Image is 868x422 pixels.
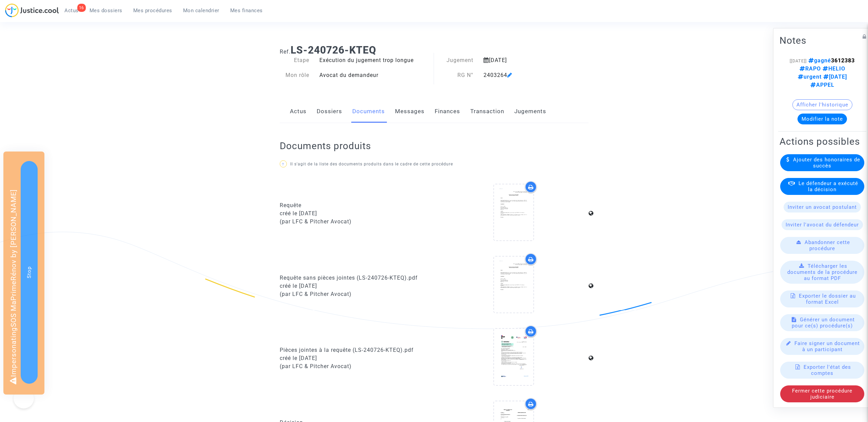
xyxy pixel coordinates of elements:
[280,160,589,168] p: Il s'agit de la liste des documents produits dans le cadre de cette procédure
[21,161,38,384] button: Stop
[395,100,425,123] a: Messages
[280,209,429,218] div: créé le [DATE]
[435,100,460,123] a: Finances
[280,282,429,290] div: créé le [DATE]
[225,5,268,16] a: Mes finances
[780,34,865,46] h2: Notes
[352,100,385,123] a: Documents
[780,135,865,147] h2: Actions possibles
[787,263,857,281] span: Télécharger les documents de la procédure au format PDF
[280,274,429,282] div: Requête sans pièces jointes (LS-240726-KTEQ).pdf
[822,73,847,80] span: [DATE]
[792,99,852,110] button: Afficher l'historique
[280,346,429,354] div: Pièces jointes à la requête (LS-240726-KTEQ).pdf
[434,56,478,64] div: Jugement
[14,388,34,408] iframe: Help Scout Beacon - Open
[470,100,504,123] a: Transaction
[290,100,307,123] a: Actus
[792,316,855,328] span: Générer un document pour ce(s) procédure(s)
[798,73,822,80] span: urgent
[291,44,376,56] b: LS-240726-KTEQ
[64,7,79,14] span: Actus
[230,7,263,14] span: Mes finances
[84,5,128,16] a: Mes dossiers
[282,162,284,166] span: ?
[797,113,847,124] button: Modifier la note
[434,71,478,79] div: RG N°
[810,81,834,88] span: APPEL
[275,56,315,64] div: Etape
[5,3,59,17] img: jc-logo.svg
[26,266,32,278] span: Stop
[314,56,434,64] div: Exécution du jugement trop longue
[514,100,546,123] a: Jugements
[792,387,852,400] span: Fermer cette procédure judiciaire
[280,201,429,209] div: Requête
[799,293,856,305] span: Exporter le dossier au format Excel
[478,71,567,79] div: 2403264
[280,48,291,55] span: Ref.
[90,7,122,14] span: Mes dossiers
[790,58,807,63] span: [[DATE]]
[805,239,850,251] span: Abandonner cette procédure
[183,7,219,14] span: Mon calendrier
[178,5,225,16] a: Mon calendrier
[788,204,857,210] span: Inviter un avocat postulant
[314,71,434,79] div: Avocat du demandeur
[317,100,342,123] a: Dossiers
[807,57,831,63] span: gagné
[800,65,821,72] span: RAPO
[794,340,860,352] span: Faire signer un document à un participant
[280,140,589,152] h2: Documents produits
[77,4,86,12] div: 16
[793,156,860,168] span: Ajouter des honoraires de succès
[275,71,315,79] div: Mon rôle
[478,56,567,64] div: [DATE]
[807,57,855,63] span: 3612383
[59,5,84,16] a: 16Actus
[3,152,44,395] div: Impersonating
[280,354,429,362] div: créé le [DATE]
[280,290,429,298] div: (par LFC & Pitcher Avocat)
[798,180,858,192] span: Le défendeur a exécuté la décision
[280,218,429,226] div: (par LFC & Pitcher Avocat)
[821,65,845,72] span: HELIO
[128,5,178,16] a: Mes procédures
[786,221,859,227] span: Inviter l'avocat du défendeur
[280,362,429,370] div: (par LFC & Pitcher Avocat)
[804,364,851,376] span: Exporter l'état des comptes
[133,7,172,14] span: Mes procédures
